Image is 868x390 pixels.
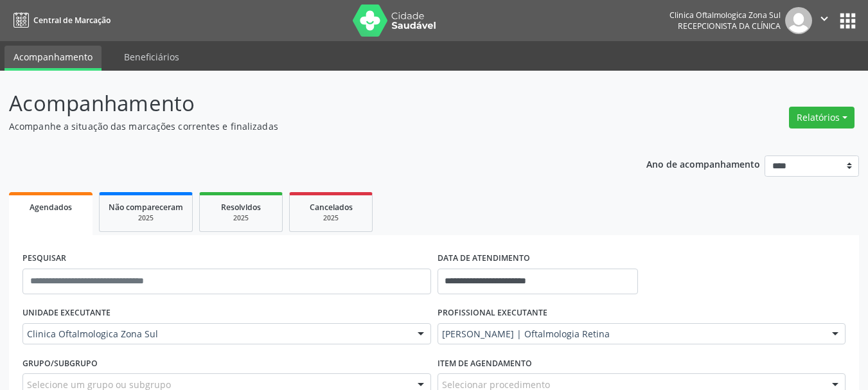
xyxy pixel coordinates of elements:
span: Resolvidos [221,202,261,213]
i:  [817,12,831,26]
div: 2025 [109,213,183,223]
label: Item de agendamento [438,353,532,373]
label: PROFISSIONAL EXECUTANTE [438,303,547,323]
span: Central de Marcação [33,15,111,26]
label: DATA DE ATENDIMENTO [438,249,530,269]
div: 2025 [299,213,363,223]
span: Recepcionista da clínica [678,21,781,31]
span: Clinica Oftalmologica Zona Sul [27,328,405,341]
img: img [785,7,812,34]
a: Beneficiários [115,46,188,68]
a: Central de Marcação [9,10,111,31]
label: Grupo/Subgrupo [22,353,98,373]
p: Acompanhamento [9,87,604,120]
button: apps [837,10,859,32]
button:  [812,7,837,34]
div: Clinica Oftalmologica Zona Sul [669,10,781,21]
div: 2025 [209,213,273,223]
button: Relatórios [789,107,855,129]
span: Agendados [30,202,72,213]
a: Acompanhamento [4,46,102,71]
span: [PERSON_NAME] | Oftalmologia Retina [442,328,820,341]
label: UNIDADE EXECUTANTE [22,303,111,323]
span: Não compareceram [109,202,183,213]
label: PESQUISAR [22,249,66,269]
span: Cancelados [310,202,353,213]
p: Ano de acompanhamento [646,155,760,172]
p: Acompanhe a situação das marcações correntes e finalizadas [9,120,604,133]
